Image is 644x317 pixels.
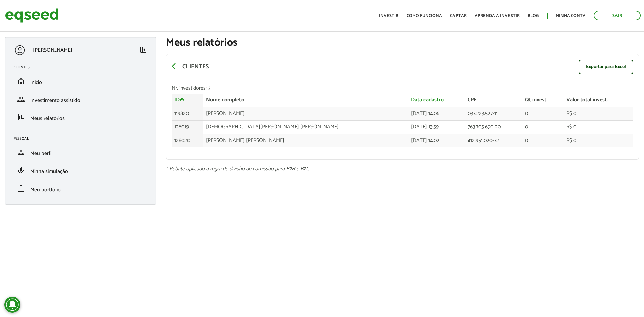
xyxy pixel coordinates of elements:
[172,107,203,120] td: 119820
[172,120,203,134] td: 128019
[408,120,465,134] td: [DATE] 13:59
[14,166,147,174] a: finance_modeMinha simulação
[30,96,80,105] span: Investimento assistido
[465,107,522,120] td: 037.223.527-11
[14,113,147,121] a: financeMeus relatórios
[9,161,152,179] li: Minha simulação
[411,97,444,103] a: Data cadastro
[203,120,409,134] td: [DEMOGRAPHIC_DATA][PERSON_NAME] [PERSON_NAME]
[17,148,25,156] span: person
[139,46,147,54] span: left_panel_close
[563,120,633,134] td: R$ 0
[5,7,59,24] img: EqSeed
[182,63,209,71] p: Clientes
[475,14,520,18] a: Aprenda a investir
[522,120,563,134] td: 0
[14,95,147,103] a: groupInvestimento assistido
[14,184,147,193] a: workMeu portfólio
[594,11,641,20] a: Sair
[30,114,65,123] span: Meus relatórios
[172,62,180,72] a: arrow_back_ios
[30,149,53,158] span: Meu perfil
[9,179,152,198] li: Meu portfólio
[408,107,465,120] td: [DATE] 14:06
[17,113,25,121] span: finance
[30,78,42,87] span: Início
[17,184,25,193] span: work
[174,96,185,103] a: ID
[9,72,152,90] li: Início
[522,107,563,120] td: 0
[9,108,152,126] li: Meus relatórios
[14,65,152,69] h2: Clientes
[172,62,180,70] span: arrow_back_ios
[166,164,309,173] em: * Rebate aplicado à regra de divisão de comissão para B2B e B2C
[14,77,147,85] a: homeInício
[556,14,586,18] a: Minha conta
[139,46,147,55] a: Colapsar menu
[203,134,409,147] td: [PERSON_NAME] [PERSON_NAME]
[522,94,563,107] th: Qt invest.
[563,94,633,107] th: Valor total invest.
[30,167,68,176] span: Minha simulação
[17,77,25,85] span: home
[407,14,442,18] a: Como funciona
[14,137,152,141] h2: Pessoal
[379,14,398,18] a: Investir
[528,14,539,18] a: Blog
[465,134,522,147] td: 412.951.020-72
[203,107,409,120] td: [PERSON_NAME]
[14,148,147,156] a: personMeu perfil
[166,37,639,49] h1: Meus relatórios
[33,47,72,53] p: [PERSON_NAME]
[17,166,25,174] span: finance_mode
[203,94,409,107] th: Nome completo
[563,134,633,147] td: R$ 0
[17,95,25,103] span: group
[9,143,152,161] li: Meu perfil
[9,90,152,108] li: Investimento assistido
[408,134,465,147] td: [DATE] 14:02
[172,134,203,147] td: 128020
[465,94,522,107] th: CPF
[563,107,633,120] td: R$ 0
[465,120,522,134] td: 763.705.690-20
[579,60,633,74] a: Exportar para Excel
[450,14,467,18] a: Captar
[522,134,563,147] td: 0
[30,185,61,194] span: Meu portfólio
[172,86,633,91] div: Nr. investidores: 3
